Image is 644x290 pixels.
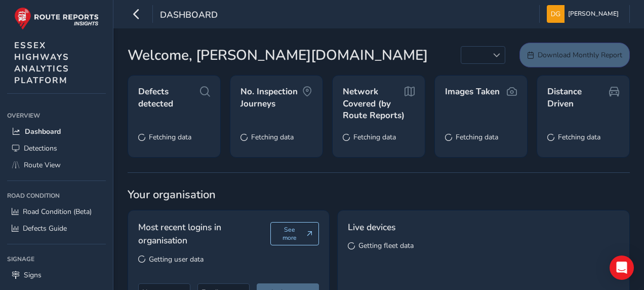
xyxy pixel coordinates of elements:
a: Road Condition (Beta) [7,203,106,220]
span: Route View [24,160,61,170]
span: Most recent logins in organisation [138,221,270,247]
span: No. Inspection Journeys [240,86,302,110]
span: Defects Guide [23,224,67,233]
span: Dashboard [160,9,218,23]
span: Welcome, [PERSON_NAME][DOMAIN_NAME] [128,45,428,66]
img: rr logo [14,7,99,30]
span: See more [277,226,303,242]
a: Route View [7,157,106,173]
span: Road Condition (Beta) [23,207,92,216]
a: Defects Guide [7,220,106,237]
div: Overview [7,108,106,123]
a: Dashboard [7,123,106,140]
span: Your organisation [128,187,630,202]
div: Open Intercom Messenger [610,256,634,280]
button: See more [270,222,319,245]
span: Getting fleet data [358,241,414,250]
span: Getting user data [149,255,204,264]
div: Signage [7,251,106,267]
span: Distance Driven [547,86,609,110]
span: Live devices [348,221,395,234]
span: Signs [24,270,42,280]
span: Images Taken [445,86,500,98]
button: [PERSON_NAME] [547,5,622,23]
span: ESSEX HIGHWAYS ANALYTICS PLATFORM [14,40,69,86]
span: Fetching data [149,132,191,142]
span: Fetching data [456,132,498,142]
span: Defects detected [138,86,200,110]
span: Dashboard [25,127,61,136]
span: [PERSON_NAME] [568,5,619,23]
div: Road Condition [7,188,106,203]
span: Detections [24,143,57,153]
img: diamond-layout [547,5,565,23]
span: Fetching data [353,132,396,142]
span: Network Covered (by Route Reports) [343,86,405,122]
a: Signs [7,267,106,283]
span: Fetching data [558,132,600,142]
span: Fetching data [251,132,294,142]
a: Detections [7,140,106,157]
